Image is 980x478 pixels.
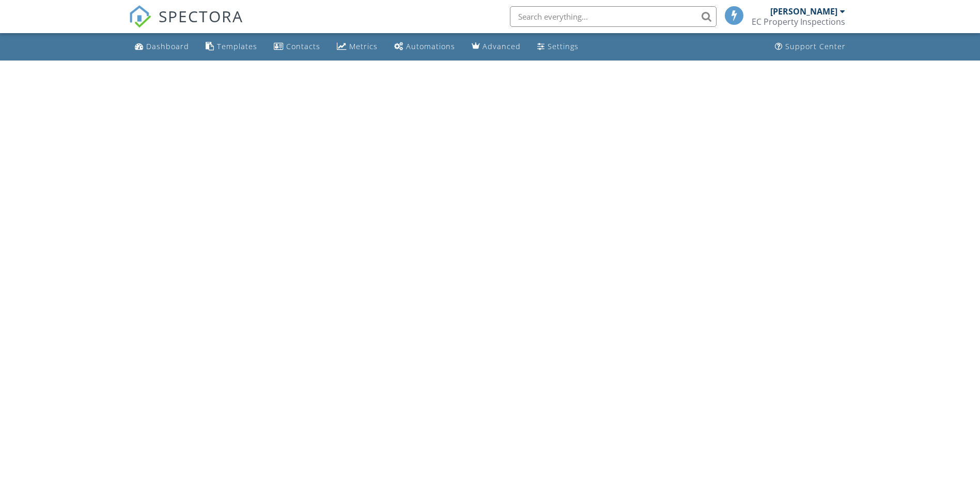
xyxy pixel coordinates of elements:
[146,41,189,51] div: Dashboard
[286,41,320,51] div: Contacts
[770,6,837,17] div: [PERSON_NAME]
[129,14,243,36] a: SPECTORA
[533,37,583,56] a: Settings
[349,41,378,51] div: Metrics
[468,37,525,56] a: Advanced
[548,41,579,51] div: Settings
[217,41,257,51] div: Templates
[333,37,382,56] a: Metrics
[406,41,455,51] div: Automations
[483,41,521,51] div: Advanced
[785,41,846,51] div: Support Center
[201,37,261,56] a: Templates
[390,37,459,56] a: Automations (Basic)
[131,37,193,56] a: Dashboard
[752,17,845,27] div: EC Property Inspections
[159,5,243,27] span: SPECTORA
[270,37,324,56] a: Contacts
[129,5,151,28] img: The Best Home Inspection Software - Spectora
[510,6,717,27] input: Search everything...
[771,37,850,56] a: Support Center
